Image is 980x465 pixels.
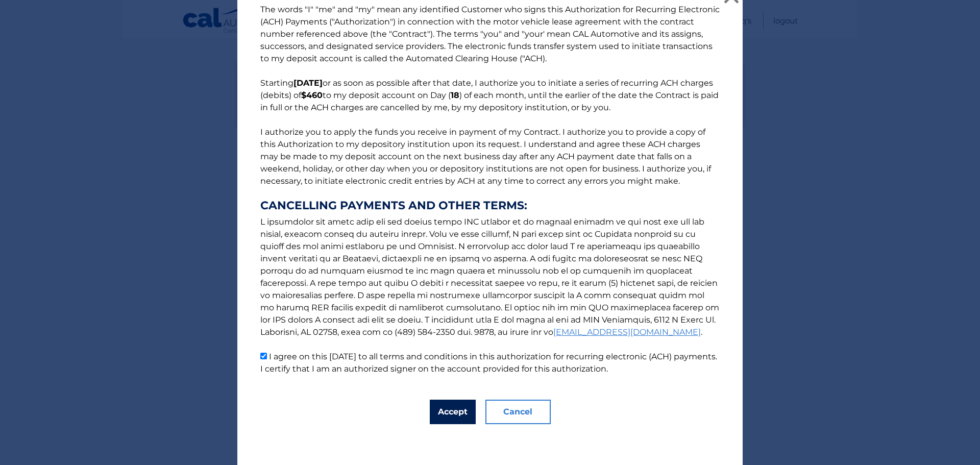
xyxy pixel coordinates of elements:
[260,352,717,374] label: I agree on this [DATE] to all terms and conditions in this authorization for recurring electronic...
[553,327,701,337] a: [EMAIL_ADDRESS][DOMAIN_NAME]
[250,4,730,375] p: The words "I" "me" and "my" mean any identified Customer who signs this Authorization for Recurri...
[301,90,323,100] b: $460
[260,200,720,212] strong: CANCELLING PAYMENTS AND OTHER TERMS:
[485,400,551,424] button: Cancel
[451,90,459,100] b: 18
[293,78,323,88] b: [DATE]
[430,400,476,424] button: Accept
